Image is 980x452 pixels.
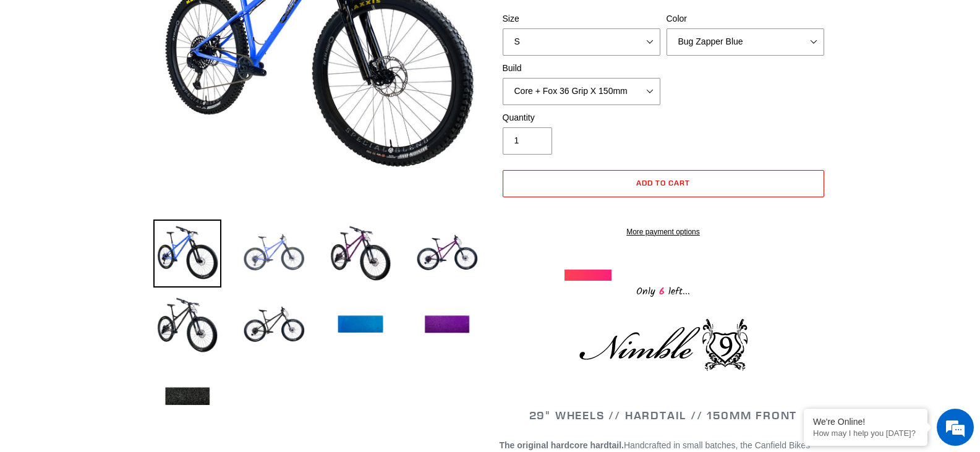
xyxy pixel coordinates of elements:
span: 29" WHEELS // HARDTAIL // 150MM FRONT [529,408,798,422]
span: 6 [655,284,668,299]
img: Load image into Gallery viewer, NIMBLE 9 - Complete Bike [413,291,481,359]
div: We're Online! [813,417,918,427]
img: Load image into Gallery viewer, NIMBLE 9 - Complete Bike [153,363,221,431]
img: Load image into Gallery viewer, NIMBLE 9 - Complete Bike [240,220,308,288]
label: Size [503,12,660,25]
img: Load image into Gallery viewer, NIMBLE 9 - Complete Bike [413,220,481,288]
div: Only left... [565,281,762,300]
label: Color [667,12,824,25]
label: Quantity [503,111,660,124]
img: Load image into Gallery viewer, NIMBLE 9 - Complete Bike [326,291,394,359]
a: More payment options [503,226,824,237]
img: Load image into Gallery viewer, NIMBLE 9 - Complete Bike [240,291,308,359]
span: Add to cart [636,178,690,187]
strong: The original hardcore hardtail. [500,440,624,450]
img: Load image into Gallery viewer, NIMBLE 9 - Complete Bike [153,220,221,288]
button: Add to cart [503,170,824,197]
label: Build [503,62,660,75]
img: Load image into Gallery viewer, NIMBLE 9 - Complete Bike [326,220,394,288]
img: Load image into Gallery viewer, NIMBLE 9 - Complete Bike [153,291,221,359]
p: How may I help you today? [813,429,918,438]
